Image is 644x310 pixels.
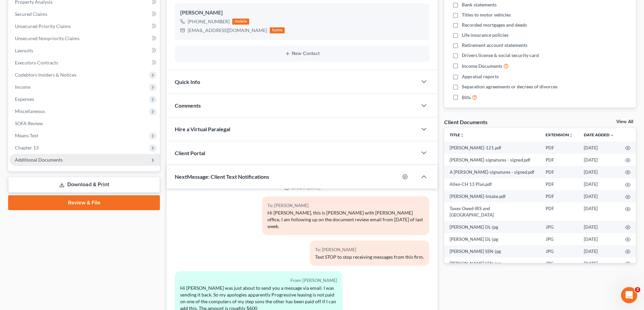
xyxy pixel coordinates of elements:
[569,133,573,137] i: unfold_more
[15,11,47,17] span: Secured Claims
[15,145,39,150] span: Chapter 13
[462,1,497,8] span: Bank statements
[15,48,33,53] span: Lawsuits
[15,108,45,114] span: Miscellaneous
[578,202,620,221] td: [DATE]
[450,132,464,137] a: Titleunfold_more
[9,45,160,57] a: Lawsuits
[315,254,424,260] div: Text STOP to stop receiving messages from this firm.
[188,18,230,25] div: [PHONE_NUMBER]
[9,8,160,20] a: Secured Claims
[578,178,620,190] td: [DATE]
[462,22,527,28] span: Recorded mortgages and deeds
[540,233,578,245] td: JPG
[578,142,620,154] td: [DATE]
[175,79,200,85] span: Quick Info
[540,245,578,257] td: JPG
[540,257,578,270] td: JPG
[444,154,540,166] td: [PERSON_NAME]-signatures - signed.pdf
[616,119,633,124] a: View All
[8,177,160,193] a: Download & Print
[460,133,464,137] i: unfold_more
[540,202,578,221] td: PDF
[462,11,511,18] span: Titles to motor vehicles
[540,178,578,190] td: PDF
[444,142,540,154] td: [PERSON_NAME]-121.pdf
[462,42,527,49] span: Retirement account statements
[15,84,30,90] span: Income
[15,23,71,29] span: Unsecured Priority Claims
[540,142,578,154] td: PDF
[175,102,201,109] span: Comments
[180,51,424,56] button: New Contact
[188,27,267,34] div: [EMAIL_ADDRESS][DOMAIN_NAME]
[444,245,540,257] td: [PERSON_NAME] SSN-jpg
[462,73,499,80] span: Appraisal reports
[15,120,43,126] span: SOFA Review
[15,60,58,65] span: Executory Contracts
[578,190,620,202] td: [DATE]
[462,94,471,101] span: Bills
[175,150,205,156] span: Client Portal
[584,132,614,137] a: Date Added expand_more
[462,52,539,59] span: Drivers license & social security card
[444,178,540,190] td: Allen-CH 13 Plan.pdf
[9,57,160,69] a: Executory Contracts
[15,96,34,102] span: Expenses
[578,233,620,245] td: [DATE]
[578,245,620,257] td: [DATE]
[8,195,160,210] a: Review & File
[540,221,578,233] td: JPG
[15,157,63,163] span: Additional Documents
[462,83,557,90] span: Separation agreements or decrees of divorces
[540,166,578,178] td: PDF
[15,35,79,41] span: Unsecured Nonpriority Claims
[444,202,540,221] td: Taxes Owed-IRS and [GEOGRAPHIC_DATA]
[15,133,38,138] span: Means Test
[315,246,424,254] div: To: [PERSON_NAME]
[267,209,424,230] div: Hi [PERSON_NAME], this is [PERSON_NAME] with [PERSON_NAME] office. I am following up on the docum...
[175,173,269,180] span: NextMessage: Client Text Notifications
[540,190,578,202] td: PDF
[180,277,337,284] div: From: [PERSON_NAME]
[444,190,540,202] td: [PERSON_NAME]-Intake.pdf
[232,19,249,25] div: mobile
[462,32,508,38] span: Life insurance policies
[462,63,502,69] span: Income Documents
[267,202,424,209] div: To: [PERSON_NAME]
[578,154,620,166] td: [DATE]
[444,257,540,270] td: [PERSON_NAME] SSN-jpg
[578,257,620,270] td: [DATE]
[540,154,578,166] td: PDF
[444,233,540,245] td: [PERSON_NAME] DL-jpg
[578,221,620,233] td: [DATE]
[444,118,487,125] div: Client Documents
[9,32,160,45] a: Unsecured Nonpriority Claims
[621,287,637,303] iframe: Intercom live chat
[15,72,76,78] span: Codebtors Insiders & Notices
[9,20,160,32] a: Unsecured Priority Claims
[444,221,540,233] td: [PERSON_NAME] DL-jpg
[578,166,620,178] td: [DATE]
[270,27,285,33] div: home
[546,132,573,137] a: Extensionunfold_more
[635,287,640,292] span: 2
[9,117,160,130] a: SOFA Review
[444,166,540,178] td: A [PERSON_NAME]-signatures - signed.pdf
[610,133,614,137] i: expand_more
[180,9,424,17] div: [PERSON_NAME]
[175,126,230,132] span: Hire a Virtual Paralegal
